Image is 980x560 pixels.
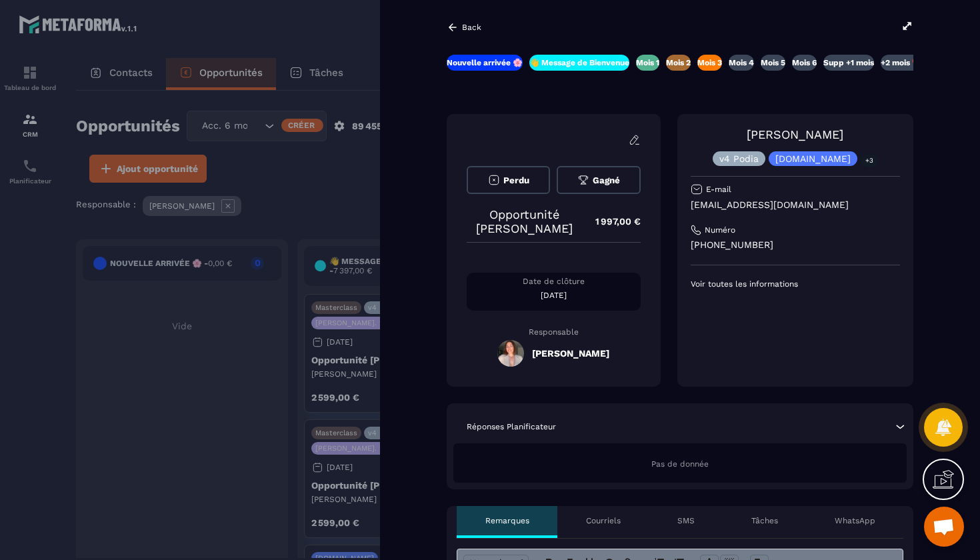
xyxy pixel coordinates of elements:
[691,279,900,289] p: Voir toutes les informations
[706,184,731,195] p: E-mail
[747,127,843,141] a: [PERSON_NAME]
[691,199,900,211] p: [EMAIL_ADDRESS][DOMAIN_NAME]
[467,327,641,337] p: Responsable
[924,507,964,547] a: Ouvrir le chat
[485,515,529,526] p: Remarques
[503,175,529,185] span: Perdu
[467,290,641,301] p: [DATE]
[651,459,709,469] span: Pas de donnée
[467,166,550,194] button: Perdu
[719,154,759,163] p: v4 Podia
[751,515,778,526] p: Tâches
[582,209,641,235] p: 1 997,00 €
[861,153,878,167] p: +3
[677,515,695,526] p: SMS
[593,175,620,185] span: Gagné
[586,515,621,526] p: Courriels
[467,276,641,287] p: Date de clôture
[691,239,900,251] p: [PHONE_NUMBER]
[557,166,640,194] button: Gagné
[705,225,735,235] p: Numéro
[467,207,582,235] p: Opportunité [PERSON_NAME]
[835,515,875,526] p: WhatsApp
[467,421,556,432] p: Réponses Planificateur
[532,348,609,359] h5: [PERSON_NAME]
[775,154,851,163] p: [DOMAIN_NAME]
